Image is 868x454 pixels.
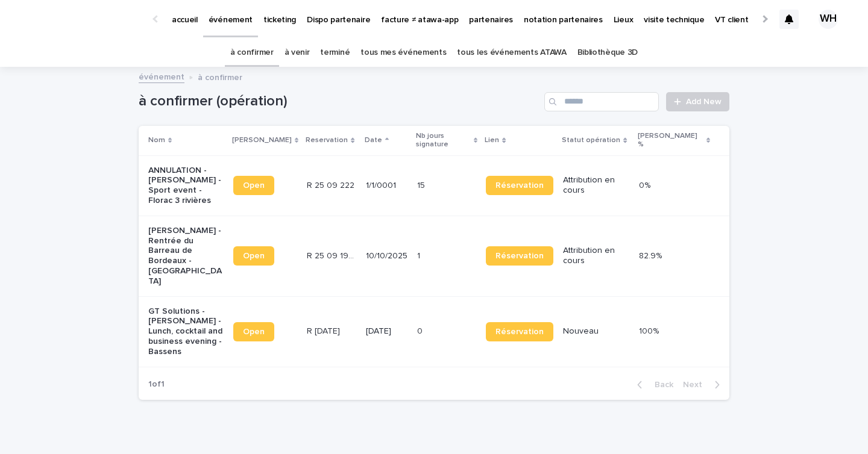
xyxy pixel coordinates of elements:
p: 1 of 1 [139,370,174,399]
a: Réservation [486,322,553,341]
a: Open [233,246,274,266]
p: Lien [485,134,499,147]
a: événement [139,69,184,83]
p: [PERSON_NAME] % [638,129,703,152]
p: 0 [417,324,425,337]
span: Réservation [495,328,544,336]
a: Réservation [486,246,553,266]
tr: ANNULATION - [PERSON_NAME] - Sport event - Florac 3 rivièresOpenR 25 09 222R 25 09 222 1/1/000115... [139,155,729,216]
p: Nouveau [563,326,629,337]
div: WH [819,10,838,29]
p: Attribution en cours [563,175,629,196]
p: R 25 09 1941 [307,249,359,261]
p: 0% [639,178,653,191]
p: R 25 09 222 [307,178,357,191]
a: à venir [285,39,310,67]
p: 100% [639,324,661,337]
a: Open [233,176,274,195]
p: [DATE] [366,326,407,337]
a: tous mes événements [360,39,446,67]
p: 15 [417,178,427,191]
span: Réservation [495,252,544,260]
a: terminé [320,39,350,67]
p: GT Solutions - [PERSON_NAME] - Lunch, cocktail and business evening - Bassens [148,306,224,357]
p: [PERSON_NAME] - Rentrée du Barreau de Bordeaux - [GEOGRAPHIC_DATA] [148,226,224,287]
a: Réservation [486,176,553,195]
p: Nb jours signature [416,129,471,152]
span: Open [243,252,265,260]
p: 10/10/2025 [366,251,407,261]
tr: [PERSON_NAME] - Rentrée du Barreau de Bordeaux - [GEOGRAPHIC_DATA]OpenR 25 09 1941R 25 09 1941 10... [139,216,729,296]
p: Attribution en cours [563,246,629,266]
p: R [DATE] [307,324,342,337]
a: Bibliothèque 3D [577,39,638,67]
p: 82.9% [639,249,664,261]
p: 1/1/0001 [366,181,407,191]
h1: à confirmer (opération) [139,93,539,110]
p: Reservation [306,134,348,147]
a: Add New [666,92,729,111]
p: Nom [148,134,165,147]
span: Réservation [495,181,544,190]
button: Back [627,379,678,390]
p: Date [365,134,382,147]
p: Statut opération [562,134,620,147]
p: ANNULATION - [PERSON_NAME] - Sport event - Florac 3 rivières [148,166,224,206]
span: Open [243,181,265,190]
span: Open [243,328,265,336]
span: Add New [686,98,722,106]
img: Ls34BcGeRexTGTNfXpUC [24,7,141,31]
span: Next [683,381,709,389]
a: tous les événements ATAWA [457,39,566,67]
input: Search [544,92,659,111]
p: à confirmer [198,70,242,83]
a: Open [233,322,274,341]
p: [PERSON_NAME] [232,134,292,147]
button: Next [678,379,729,390]
span: Back [647,381,673,389]
p: 1 [417,249,423,261]
tr: GT Solutions - [PERSON_NAME] - Lunch, cocktail and business evening - BassensOpenR [DATE]R [DATE]... [139,296,729,367]
a: à confirmer [230,39,274,67]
